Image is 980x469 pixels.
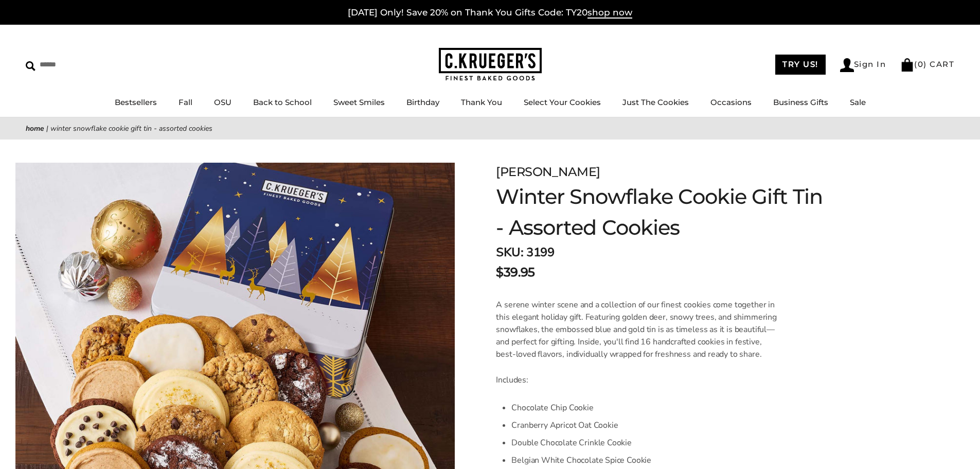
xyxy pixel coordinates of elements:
span: | [46,124,48,133]
a: [DATE] Only! Save 20% on Thank You Gifts Code: TY20shop now [348,7,632,19]
a: Select Your Cookies [524,97,601,107]
span: Winter Snowflake Cookie Gift Tin - Assorted Cookies [50,124,212,133]
span: 3199 [526,244,554,260]
li: Double Chocolate Crinkle Cookie [511,434,777,451]
a: (0) CART [900,59,954,69]
a: Sweet Smiles [333,97,385,107]
a: Fall [179,97,192,107]
span: shop now [587,7,632,19]
span: 0 [918,59,924,69]
li: Chocolate Chip Cookie [511,399,777,416]
h1: Winter Snowflake Cookie Gift Tin - Assorted Cookies [496,181,824,243]
img: Bag [900,58,914,72]
a: Sign In [840,58,886,72]
li: Belgian White Chocolate Spice Cookie [511,451,777,469]
nav: breadcrumbs [26,123,954,134]
img: Account [840,58,854,72]
a: Back to School [253,97,312,107]
a: Business Gifts [773,97,828,107]
a: Occasions [710,97,752,107]
a: Just The Cookies [622,97,689,107]
span: $39.95 [496,263,534,282]
p: A serene winter scene and a collection of our finest cookies come together in this elegant holida... [496,299,777,360]
img: Search [26,61,35,71]
strong: SKU: [496,244,523,260]
a: Birthday [406,97,439,107]
a: Bestsellers [115,97,157,107]
img: C.KRUEGER'S [439,48,542,81]
div: [PERSON_NAME] [496,163,824,181]
input: Search [26,57,148,73]
a: TRY US! [775,55,826,75]
li: Cranberry Apricot Oat Cookie [511,416,777,434]
a: OSU [214,97,231,107]
a: Home [26,124,44,133]
a: Thank You [461,97,502,107]
a: Sale [850,97,866,107]
p: Includes: [496,374,777,386]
